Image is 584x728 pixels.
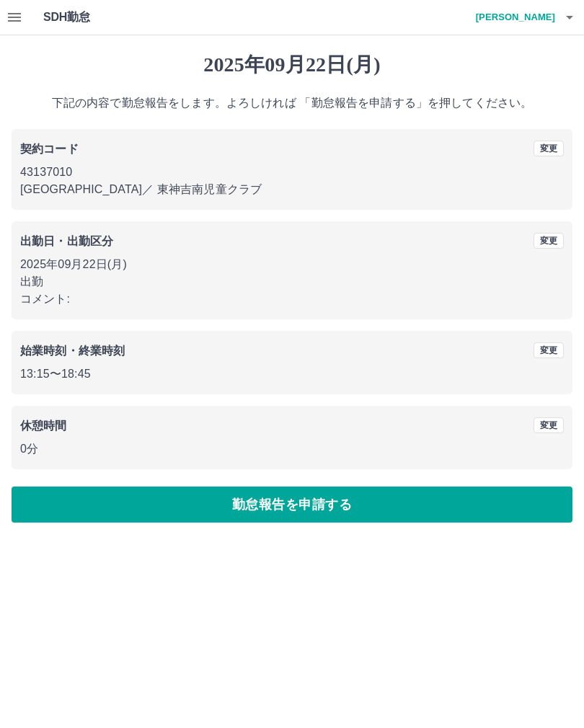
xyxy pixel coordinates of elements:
[20,290,564,308] p: コメント:
[20,345,125,357] b: 始業時刻・終業時刻
[12,487,572,523] button: 勤怠報告を申請する
[12,53,572,77] h1: 2025年09月22日(月)
[20,440,564,458] p: 0分
[534,342,564,358] button: 変更
[20,420,67,432] b: 休憩時間
[20,273,564,290] p: 出勤
[534,417,564,433] button: 変更
[20,181,564,198] p: [GEOGRAPHIC_DATA] ／ 東神吉南児童クラブ
[20,365,564,383] p: 13:15 〜 18:45
[12,94,572,112] p: 下記の内容で勤怠報告をします。よろしければ 「勤怠報告を申請する」を押してください。
[534,233,564,249] button: 変更
[20,256,564,273] p: 2025年09月22日(月)
[20,235,113,247] b: 出勤日・出勤区分
[534,141,564,156] button: 変更
[20,164,564,181] p: 43137010
[20,143,79,155] b: 契約コード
